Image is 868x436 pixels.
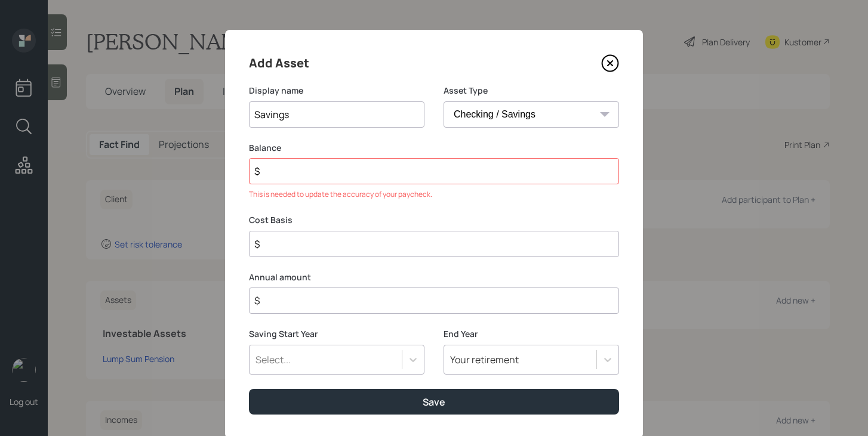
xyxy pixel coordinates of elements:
[444,328,619,340] label: End Year
[249,328,424,340] label: Saving Start Year
[450,353,519,366] div: Your retirement
[444,85,619,97] label: Asset Type
[249,389,619,415] button: Save
[256,353,291,366] div: Select...
[249,189,619,200] div: This is needed to update the accuracy of your paycheck.
[249,54,309,73] h4: Add Asset
[423,395,445,409] div: Save
[249,85,424,97] label: Display name
[249,214,619,226] label: Cost Basis
[249,271,619,283] label: Annual amount
[249,142,619,154] label: Balance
